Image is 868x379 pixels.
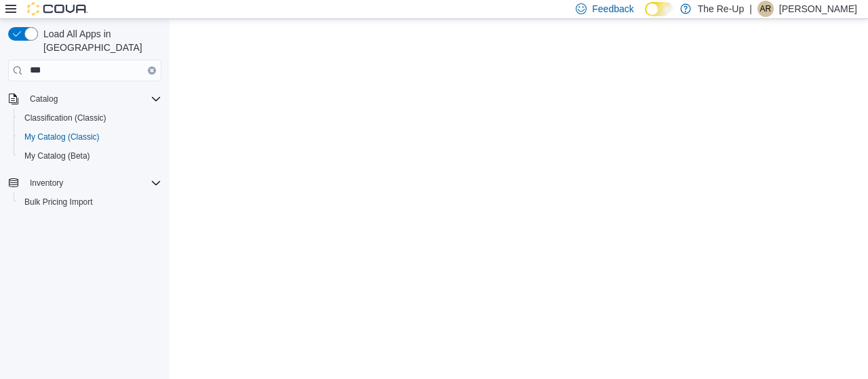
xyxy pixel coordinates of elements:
span: Inventory [30,178,63,188]
img: Cova [27,2,88,16]
span: Dark Mode [645,16,646,17]
a: Bulk Pricing Import [19,194,98,210]
span: Catalog [24,91,161,107]
span: My Catalog (Classic) [19,129,161,145]
a: Classification (Classic) [19,110,112,126]
button: Classification (Classic) [14,108,167,127]
button: Inventory [3,174,167,193]
button: Inventory [24,175,68,191]
button: My Catalog (Classic) [14,127,167,146]
button: Catalog [3,89,167,108]
p: [PERSON_NAME] [779,1,857,17]
button: My Catalog (Beta) [14,146,167,165]
a: My Catalog (Classic) [19,129,105,145]
nav: Complex example [8,84,161,247]
span: Catalog [30,94,58,104]
p: The Re-Up [698,1,744,17]
a: My Catalog (Beta) [19,148,96,164]
div: Aaron Remington [757,1,774,17]
span: Bulk Pricing Import [24,197,93,207]
p: | [749,1,752,17]
span: Feedback [592,2,633,16]
button: Clear input [148,66,156,75]
span: My Catalog (Beta) [19,148,161,164]
span: Bulk Pricing Import [19,194,161,210]
span: Classification (Classic) [24,113,106,123]
button: Catalog [24,91,63,107]
input: Dark Mode [645,2,673,16]
span: Classification (Classic) [19,110,161,126]
span: My Catalog (Beta) [24,151,90,161]
span: My Catalog (Classic) [24,132,100,142]
span: AR [760,1,772,17]
span: Load All Apps in [GEOGRAPHIC_DATA] [38,27,161,54]
button: Bulk Pricing Import [14,193,167,212]
span: Inventory [24,175,161,191]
